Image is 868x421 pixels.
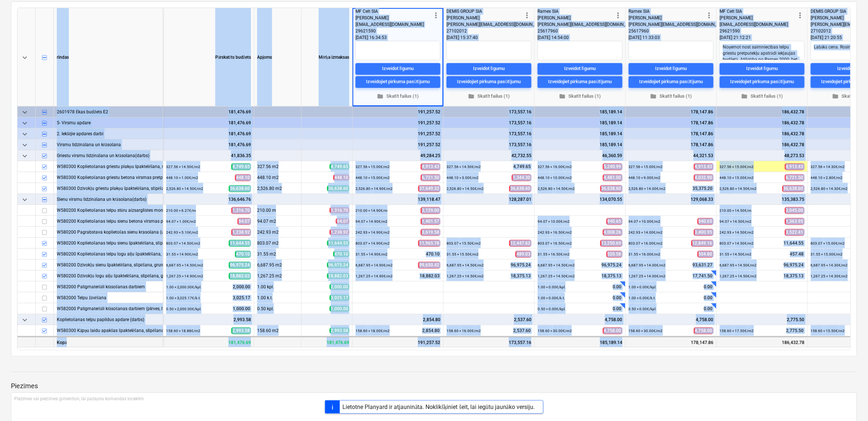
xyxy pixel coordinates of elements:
[356,139,440,150] div: 191,257.52
[541,92,620,100] span: Skatīt failus (1)
[509,240,531,247] span: 12,447.62
[538,63,622,74] button: Izveidot līgumu
[698,218,714,225] span: 940.65
[468,93,475,100] span: folder
[57,270,160,281] div: W580200 Dzīvokļu logu aiļu špaktelēšana, slīpēšana, gruntēšana, krāsošana 2 kārtās
[603,229,622,236] span: 4,008.26
[720,187,757,191] small: 2,526.80 × 14.50€ / m2
[694,229,714,236] span: 3,400.95
[166,274,203,278] small: 1,267.25 × 14.90€ / m2
[720,128,805,139] div: 186,432.78
[356,252,388,256] small: 31.55 × 14.90€ / m2
[447,90,531,102] button: Skatīt failus (1)
[720,90,805,102] button: Skatīt failus (1)
[629,76,714,87] button: Izveidojiet pirkuma pasūtījumu
[166,176,198,180] small: 448.10 × 1.00€ / m2
[231,163,251,170] span: 4,749.65
[377,93,384,100] span: folder
[457,78,521,86] div: Izveidojiet pirkuma pasūtījumu
[166,230,198,234] small: 242.93 × 5.10€ / m2
[720,274,757,278] small: 1,267.25 × 14.50€ / m2
[57,249,160,259] div: W580200 Koplietošanas telpu logu aiļu špaktelēšana, slīpēšana, gruntēšana, krāsošana 2 kārtās
[720,176,754,180] small: 448.10 × 15.00€ / m2
[20,152,29,160] span: keyboard_arrow_down
[694,163,714,170] span: 4,913.43
[356,106,440,117] div: 191,257.52
[166,194,251,205] div: 136,646.76
[785,207,805,214] span: 3,045.00
[783,262,805,268] span: 96,975.24
[421,229,440,236] span: 3,619.58
[447,117,531,128] div: 173,557.16
[512,164,531,170] span: 4,749.65
[57,106,160,117] div: 2601978 Ēkas budžets E2
[254,325,302,336] div: 158.60 m2
[720,150,805,161] div: 48,273.53
[254,303,302,314] div: 0.50 kpl.
[603,174,622,181] span: 4,481.00
[57,161,160,172] div: W580300 Koplietošanas griestu plakņu špaktelēšana, slīpēšana, gruntēšana, krāsošana 2 kārtās
[538,176,572,180] small: 448.10 × 10.00€ / m2
[447,106,531,117] div: 173,557.16
[629,106,714,117] div: 178,147.86
[166,208,196,213] small: 210.00 × 6.27€ / m
[356,128,440,139] div: 191,257.52
[254,292,302,303] div: 1.00 k.t.
[421,207,440,214] span: 3,129.00
[538,252,570,256] small: 31.55 × 16.50€ / m2
[57,227,160,237] div: W580200 Pagrabstava koplietošas sienu krasošana (uz sienas bloku virsmas)
[603,163,622,170] span: 5,240.99
[746,65,778,73] div: Izveidot līgumu
[356,219,388,223] small: 94.07 × 14.90€ / m2
[356,117,440,128] div: 191,257.52
[720,219,752,223] small: 94.07 × 14.50€ / m2
[692,262,714,268] span: 93,631.27
[723,92,802,100] span: Skatīt failus (1)
[336,218,349,224] span: 94.07
[327,186,349,191] span: 36,638.60
[559,93,566,100] span: folder
[425,251,440,257] span: 470.10
[785,218,805,225] span: 1,363.95
[447,194,531,205] div: 128,287.01
[629,252,661,256] small: 31.55 × 16.00€ / m2
[538,187,575,191] small: 2,526.80 × 14.50€ / m2
[783,240,805,246] span: 11,644.55
[720,252,752,256] small: 31.55 × 14.50€ / m2
[538,241,572,245] small: 803.07 × 16.50€ / m2
[629,187,666,191] small: 2,526.80 × 14.00€ / m2
[166,165,200,169] small: 327.56 × 14.50€ / m2
[166,139,251,150] div: 181,476.69
[538,117,622,128] div: 185,189.14
[327,262,349,268] span: 96,975.24
[538,28,614,34] div: 25617960
[20,53,29,62] span: keyboard_arrow_down
[327,240,349,246] span: 11,644.55
[447,15,523,21] div: [PERSON_NAME]
[629,274,666,278] small: 1,267.25 × 14.00€ / m2
[720,63,805,74] button: Izveidot līgumu
[447,274,484,278] small: 1,267.25 × 14.50€ / m2
[356,150,440,161] div: 49,284.25
[166,128,251,139] div: 181,476.69
[356,22,424,27] span: [EMAIL_ADDRESS][DOMAIN_NAME]
[694,174,714,181] span: 4,032.90
[254,172,302,183] div: 448.10 m2
[229,273,251,280] span: 18,882.03
[333,251,349,257] span: 470.10
[538,106,622,117] div: 185,189.14
[510,273,531,279] span: 18,375.13
[356,230,390,234] small: 242.93 × 14.90€ / m2
[538,230,572,234] small: 242.93 × 16.50€ / m2
[366,78,430,86] div: Izveidojiet pirkuma pasūtījumu
[629,241,663,245] small: 803.07 × 16.00€ / m2
[356,15,432,21] div: [PERSON_NAME]
[166,150,251,161] div: 41,836.35
[330,229,349,235] span: 1,238.92
[510,262,531,268] span: 96,975.24
[720,41,805,60] textarea: Noņemot nost saimniecības telpu griestu pretputekļu apstrādi iekļaujas budžetā. Atšķirība no Rame...
[20,141,29,149] span: keyboard_arrow_down
[229,185,251,192] span: 36,638.60
[356,165,390,169] small: 327.56 × 15.00€ / m2
[231,207,251,214] span: 1,316.70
